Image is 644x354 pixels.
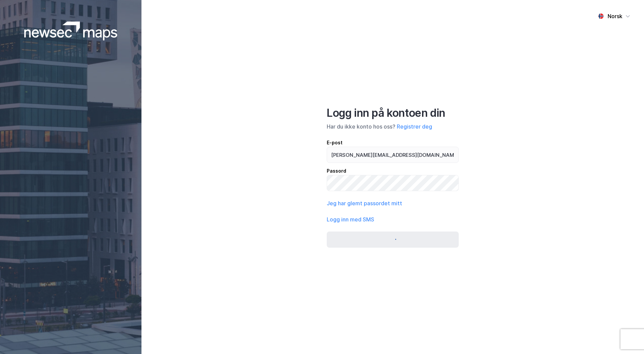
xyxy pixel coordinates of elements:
[327,199,402,207] button: Jeg har glemt passordet mitt
[327,106,459,120] div: Logg inn på kontoen din
[327,122,459,131] div: Har du ikke konto hos oss?
[608,12,622,20] div: Norsk
[24,22,118,40] img: logoWhite.bf58a803f64e89776f2b079ca2356427.svg
[327,139,459,147] div: E-post
[327,167,459,175] div: Passord
[610,322,644,354] iframe: Chat Widget
[610,322,644,354] div: Kontrollprogram for chat
[327,215,374,223] button: Logg inn med SMS
[397,122,432,131] button: Registrer deg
